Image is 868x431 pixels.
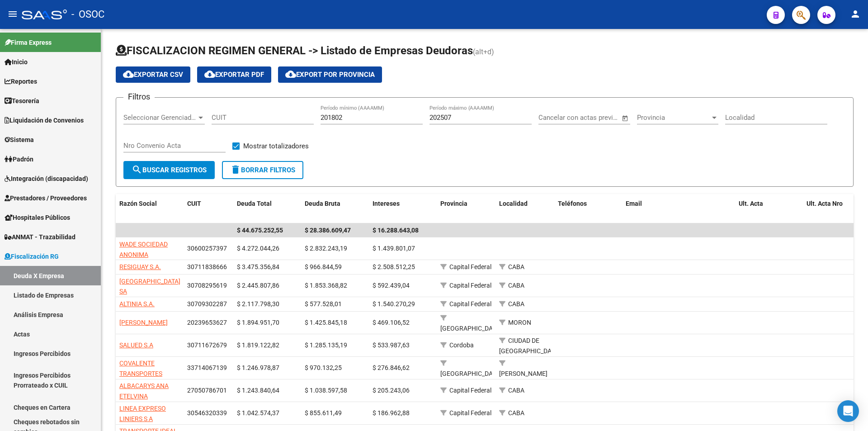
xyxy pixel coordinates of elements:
[119,263,161,270] span: RESIGUAY S.A.
[187,387,227,394] span: 27050786701
[119,300,155,308] span: ALTINIA S.A.
[305,409,342,417] span: $ 855.611,49
[735,194,803,224] datatable-header-cell: Ult. Acta
[620,113,630,123] button: Open calendar
[230,164,241,175] mat-icon: delete
[119,341,153,349] span: SALUED S.A
[237,364,279,371] span: $ 1.246.978,87
[285,69,296,80] mat-icon: cloud_download
[807,200,843,207] span: Ult. Acta Nro
[449,263,491,270] span: Capital Federal
[230,166,295,174] span: Borrar Filtros
[437,194,495,224] datatable-header-cell: Provincia
[373,409,410,417] span: $ 186.962,88
[301,194,369,224] datatable-header-cell: Deuda Bruta
[204,71,264,79] span: Exportar PDF
[558,200,587,207] span: Teléfonos
[449,341,474,349] span: Cordoba
[305,227,351,234] span: $ 28.386.609,47
[305,387,347,394] span: $ 1.038.597,58
[508,409,524,417] span: CABA
[373,282,410,289] span: $ 592.439,04
[373,319,410,326] span: $ 469.106,52
[237,263,279,270] span: $ 3.475.356,84
[187,300,227,308] span: 30709302287
[187,409,227,417] span: 30546320339
[119,360,162,388] span: COVALENTE TRANSPORTES S.R.L.
[449,282,491,289] span: Capital Federal
[499,337,560,355] span: CIUDAD DE [GEOGRAPHIC_DATA]
[123,71,183,79] span: Exportar CSV
[508,300,524,308] span: CABA
[119,200,157,207] span: Razón Social
[119,319,168,326] span: [PERSON_NAME]
[508,387,524,394] span: CABA
[373,341,410,349] span: $ 533.987,63
[132,164,142,175] mat-icon: search
[373,387,410,394] span: $ 205.243,06
[440,200,467,207] span: Provincia
[508,263,524,270] span: CABA
[5,232,75,242] span: ANMAT - Trazabilidad
[373,245,415,252] span: $ 1.439.801,07
[508,282,524,289] span: CABA
[739,200,763,207] span: Ult. Acta
[305,282,347,289] span: $ 1.853.368,82
[187,200,201,207] span: CUIT
[5,115,84,125] span: Liquidación de Convenios
[473,47,494,56] span: (alt+d)
[233,194,301,224] datatable-header-cell: Deuda Total
[499,370,547,377] span: [PERSON_NAME]
[5,38,52,47] span: Firma Express
[440,325,501,332] span: [GEOGRAPHIC_DATA]
[5,154,33,164] span: Padrón
[449,300,491,308] span: Capital Federal
[187,319,227,326] span: 20239653627
[71,5,104,24] span: - OSOC
[116,66,190,83] button: Exportar CSV
[237,245,279,252] span: $ 4.272.044,26
[222,161,303,179] button: Borrar Filtros
[243,141,309,152] span: Mostrar totalizadores
[187,263,227,270] span: 30711838666
[373,300,415,308] span: $ 1.540.270,29
[5,57,28,67] span: Inicio
[123,161,215,179] button: Buscar Registros
[187,245,227,252] span: 30600257397
[237,300,279,308] span: $ 2.117.798,30
[123,114,197,122] span: Seleccionar Gerenciador
[237,341,279,349] span: $ 1.819.122,82
[373,227,419,234] span: $ 16.288.643,08
[187,364,227,371] span: 33714067139
[373,364,410,371] span: $ 276.846,62
[116,44,473,57] span: FISCALIZACION REGIMEN GENERAL -> Listado de Empresas Deudoras
[5,251,59,261] span: Fiscalización RG
[119,405,166,422] span: LINEA EXPRESO LINIERS S A
[237,227,283,234] span: $ 44.675.252,55
[204,69,215,80] mat-icon: cloud_download
[305,364,342,371] span: $ 970.132,25
[637,114,710,122] span: Provincia
[285,71,375,79] span: Export por Provincia
[237,319,279,326] span: $ 1.894.951,70
[119,382,169,400] span: ALBACARYS ANA ETELVINA
[499,200,528,207] span: Localidad
[5,193,87,203] span: Prestadores / Proveedores
[184,194,233,224] datatable-header-cell: CUIT
[373,200,400,207] span: Intereses
[5,174,88,184] span: Integración (discapacidad)
[369,194,437,224] datatable-header-cell: Intereses
[119,278,180,295] span: [GEOGRAPHIC_DATA] SA
[237,387,279,394] span: $ 1.243.840,64
[5,135,34,145] span: Sistema
[123,90,155,103] h3: Filtros
[449,387,491,394] span: Capital Federal
[305,300,342,308] span: $ 577.528,01
[5,96,39,106] span: Tesorería
[495,194,554,224] datatable-header-cell: Localidad
[305,319,347,326] span: $ 1.425.845,18
[440,370,501,377] span: [GEOGRAPHIC_DATA]
[187,282,227,289] span: 30708295619
[622,194,735,224] datatable-header-cell: Email
[123,69,134,80] mat-icon: cloud_download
